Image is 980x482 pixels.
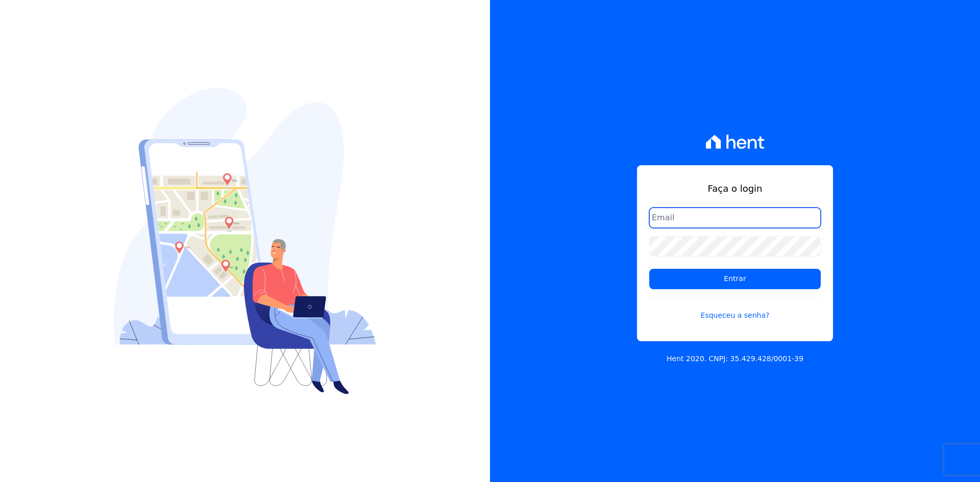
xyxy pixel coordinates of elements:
[649,182,821,195] h1: Faça o login
[649,208,821,228] input: Email
[649,297,821,321] a: Esqueceu a senha?
[667,353,803,364] p: Hent 2020. CNPJ: 35.429.428/0001-39
[649,269,821,289] input: Entrar
[114,88,376,394] img: Login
